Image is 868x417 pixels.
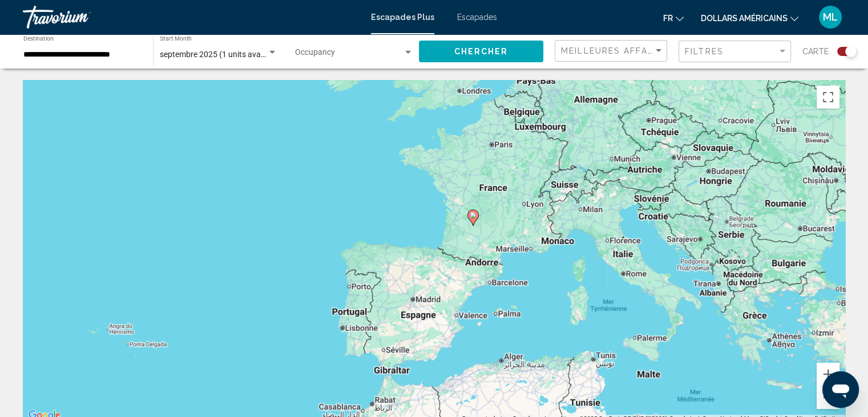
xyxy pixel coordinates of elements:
button: Filter [679,40,791,63]
font: dollars américains [701,14,788,23]
a: Escapades Plus [371,13,434,22]
button: Changer de langue [663,10,684,26]
mat-select: Sort by [561,46,664,56]
span: Chercher [454,47,508,57]
iframe: Bouton de lancement de la fenêtre de messagerie [822,371,859,408]
a: Travorium [23,6,360,29]
button: Zoom arrière [817,386,839,409]
span: septembre 2025 (1 units available) [160,50,282,59]
button: Changer de devise [701,10,798,26]
button: Chercher [419,41,543,62]
button: Menu utilisateur [815,5,845,29]
span: Meilleures affaires [561,46,669,55]
button: Passer en plein écran [817,86,839,109]
button: Zoom avant [817,363,839,386]
font: fr [663,14,673,23]
a: Escapades [457,13,497,22]
span: Filtres [685,47,724,56]
font: ML [823,11,838,23]
span: Carte [802,43,829,59]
